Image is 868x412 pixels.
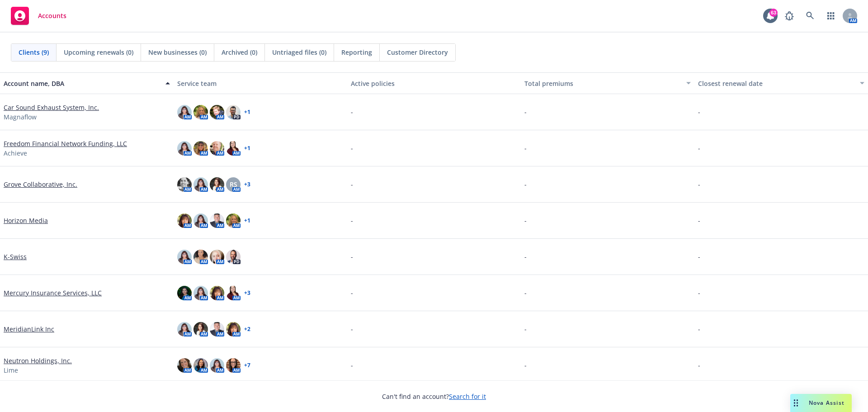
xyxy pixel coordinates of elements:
[698,216,700,225] span: -
[244,182,250,187] a: + 3
[351,216,353,225] span: -
[4,103,99,112] a: Car Sound Exhaust System, Inc.
[524,143,527,153] span: -
[193,141,208,156] img: photo
[524,360,527,370] span: -
[244,327,250,332] a: + 2
[351,79,517,88] div: Active policies
[244,146,250,151] a: + 1
[4,79,160,88] div: Account name, DBA
[387,47,448,57] span: Customer Directory
[19,47,49,57] span: Clients (9)
[801,7,819,25] a: Search
[698,324,700,334] span: -
[64,47,133,57] span: Upcoming renewals (0)
[38,12,66,19] span: Accounts
[698,360,700,370] span: -
[524,252,527,261] span: -
[177,286,192,300] img: photo
[351,360,353,370] span: -
[769,9,778,17] div: 63
[698,180,700,189] span: -
[210,141,224,156] img: photo
[244,218,250,223] a: + 1
[351,107,353,117] span: -
[177,79,344,88] div: Service team
[210,286,224,300] img: photo
[244,290,250,296] a: + 3
[4,365,18,375] span: Lime
[226,105,241,119] img: photo
[524,324,527,334] span: -
[210,358,224,373] img: photo
[351,324,353,334] span: -
[4,356,72,365] a: Neutron Holdings, Inc.
[193,250,208,264] img: photo
[7,3,70,28] a: Accounts
[790,394,852,412] button: Nova Assist
[780,7,798,25] a: Report a Bug
[698,288,700,298] span: -
[524,180,527,189] span: -
[226,286,241,300] img: photo
[4,180,77,189] a: Grove Collaborative, Inc.
[177,177,192,192] img: photo
[222,47,257,57] span: Archived (0)
[822,7,840,25] a: Switch app
[193,286,208,300] img: photo
[524,79,681,88] div: Total premiums
[177,250,192,264] img: photo
[226,250,241,264] img: photo
[698,79,854,88] div: Closest renewal date
[790,394,802,412] div: Drag to move
[210,177,224,192] img: photo
[244,109,250,115] a: + 1
[698,107,700,117] span: -
[4,139,127,148] a: Freedom Financial Network Funding, LLC
[4,288,102,298] a: Mercury Insurance Services, LLC
[382,392,486,401] span: Can't find an account?
[524,216,527,225] span: -
[698,252,700,261] span: -
[244,363,250,368] a: + 7
[210,322,224,336] img: photo
[174,72,347,94] button: Service team
[347,72,521,94] button: Active policies
[148,47,207,57] span: New businesses (0)
[193,322,208,336] img: photo
[351,288,353,298] span: -
[341,47,372,57] span: Reporting
[4,112,37,122] span: Magnaflow
[177,322,192,336] img: photo
[694,72,868,94] button: Closest renewal date
[177,141,192,156] img: photo
[698,143,700,153] span: -
[449,392,486,401] a: Search for it
[210,250,224,264] img: photo
[230,180,237,189] span: RS
[177,358,192,373] img: photo
[226,358,241,373] img: photo
[226,141,241,156] img: photo
[521,72,694,94] button: Total premiums
[809,399,844,407] span: Nova Assist
[226,213,241,228] img: photo
[193,105,208,119] img: photo
[193,358,208,373] img: photo
[4,216,48,225] a: Horizon Media
[272,47,326,57] span: Untriaged files (0)
[210,105,224,119] img: photo
[226,322,241,336] img: photo
[193,213,208,228] img: photo
[177,213,192,228] img: photo
[524,288,527,298] span: -
[4,148,27,158] span: Achieve
[177,105,192,119] img: photo
[4,324,54,334] a: MeridianLink Inc
[524,107,527,117] span: -
[4,252,27,261] a: K-Swiss
[193,177,208,192] img: photo
[351,143,353,153] span: -
[351,180,353,189] span: -
[210,213,224,228] img: photo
